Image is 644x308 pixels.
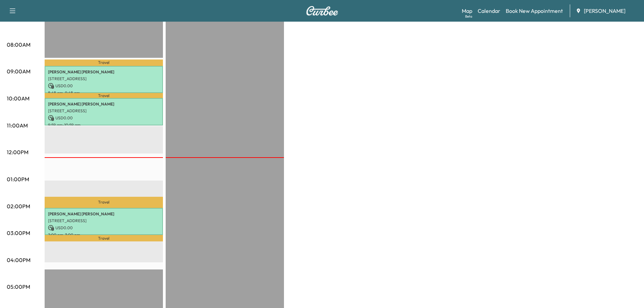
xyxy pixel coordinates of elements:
p: USD 0.00 [48,83,160,89]
p: Travel [45,60,163,66]
p: 12:00PM [7,148,28,156]
p: 03:00PM [7,229,30,237]
p: 09:00AM [7,67,30,75]
p: [PERSON_NAME] [PERSON_NAME] [48,211,160,217]
p: Travel [45,235,163,241]
img: Curbee Logo [306,6,338,16]
div: Beta [465,14,472,19]
p: 10:00AM [7,94,29,102]
p: [STREET_ADDRESS] [48,218,160,223]
a: Book New Appointment [506,7,563,15]
span: [PERSON_NAME] [584,7,625,15]
p: 11:00AM [7,121,28,129]
a: MapBeta [462,7,472,15]
p: USD 0.00 [48,225,160,231]
p: USD 0.00 [48,115,160,121]
p: [PERSON_NAME] [PERSON_NAME] [48,101,160,107]
p: 8:48 am - 9:48 am [48,90,160,96]
p: [PERSON_NAME] [PERSON_NAME] [48,69,160,75]
p: [STREET_ADDRESS] [48,76,160,81]
p: 05:00PM [7,283,30,291]
a: Calendar [478,7,500,15]
p: Travel [45,93,163,98]
p: 02:00PM [7,202,30,210]
p: [STREET_ADDRESS] [48,108,160,114]
p: 08:00AM [7,41,30,49]
p: Travel [45,197,163,208]
p: 01:00PM [7,175,29,183]
p: 9:59 am - 10:59 am [48,122,160,128]
p: 04:00PM [7,256,30,264]
p: 2:00 pm - 3:00 pm [48,232,160,238]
